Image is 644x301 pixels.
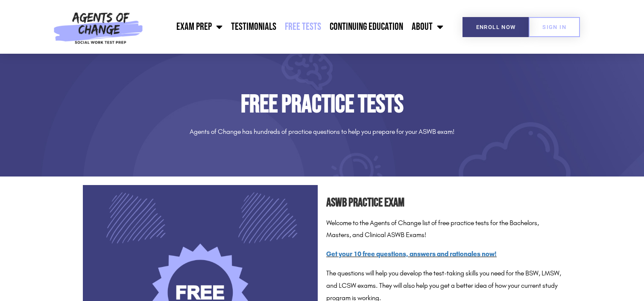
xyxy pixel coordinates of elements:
a: Free Tests [281,16,325,38]
h1: Free Practice Tests [83,92,561,117]
a: About [407,16,448,38]
p: Agents of Change has hundreds of practice questions to help you prepare for your ASWB exam! [83,126,561,138]
span: SIGN IN [542,24,566,30]
span: Enroll Now [476,24,516,30]
a: Exam Prep [172,16,227,38]
a: SIGN IN [529,17,580,37]
p: Welcome to the Agents of Change list of free practice tests for the Bachelors, Masters, and Clini... [326,217,561,242]
a: Get your 10 free questions, answers and rationales now! [326,250,497,258]
a: Testimonials [227,16,281,38]
a: Continuing Education [325,16,407,38]
nav: Menu [147,16,448,38]
a: Enroll Now [463,17,530,37]
h2: ASWB Practice Exam [326,194,561,213]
